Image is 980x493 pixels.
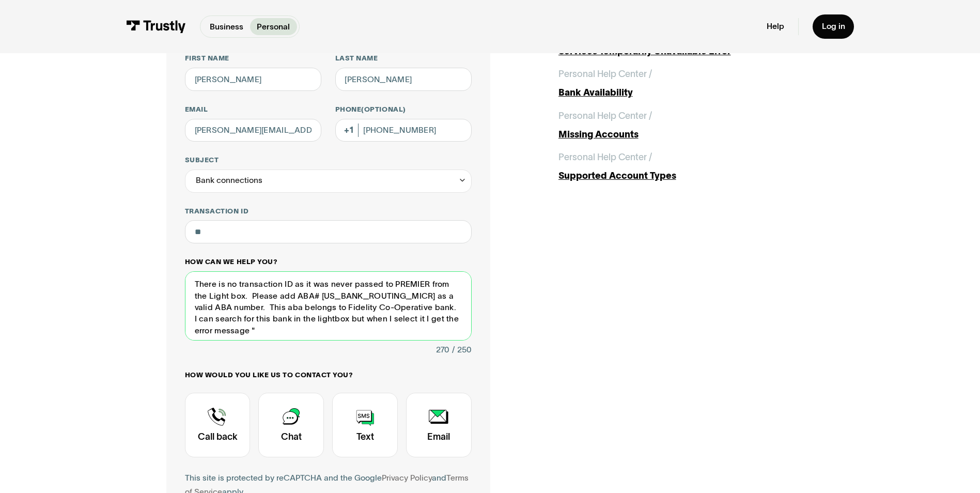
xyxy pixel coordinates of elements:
[558,86,814,100] div: Bank Availability
[822,21,845,32] div: Log in
[257,21,290,33] p: Personal
[335,119,472,142] input: (555) 555-5555
[558,109,652,123] div: Personal Help Center /
[452,343,472,357] div: / 250
[813,14,854,39] a: Log in
[185,170,472,193] div: Bank connections
[558,128,814,142] div: Missing Accounts
[767,21,784,32] a: Help
[250,18,297,35] a: Personal
[203,18,250,35] a: Business
[185,105,321,114] label: Email
[558,109,814,142] a: Personal Help Center /Missing Accounts
[126,20,186,33] img: Trustly Logo
[382,473,432,482] a: Privacy Policy
[558,169,814,183] div: Supported Account Types
[196,174,262,188] div: Bank connections
[185,257,472,267] label: How can we help you?
[361,105,406,113] span: (Optional)
[335,68,472,91] input: Howard
[185,156,472,165] label: Subject
[558,67,814,100] a: Personal Help Center /Bank Availability
[335,105,472,114] label: Phone
[185,119,321,142] input: alex@mail.com
[185,207,472,216] label: Transaction ID
[185,54,321,63] label: First name
[558,150,652,164] div: Personal Help Center /
[558,67,652,81] div: Personal Help Center /
[436,343,449,357] div: 270
[185,371,472,380] label: How would you like us to contact you?
[335,54,472,63] label: Last name
[210,21,243,33] p: Business
[558,150,814,183] a: Personal Help Center /Supported Account Types
[185,68,321,91] input: Alex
